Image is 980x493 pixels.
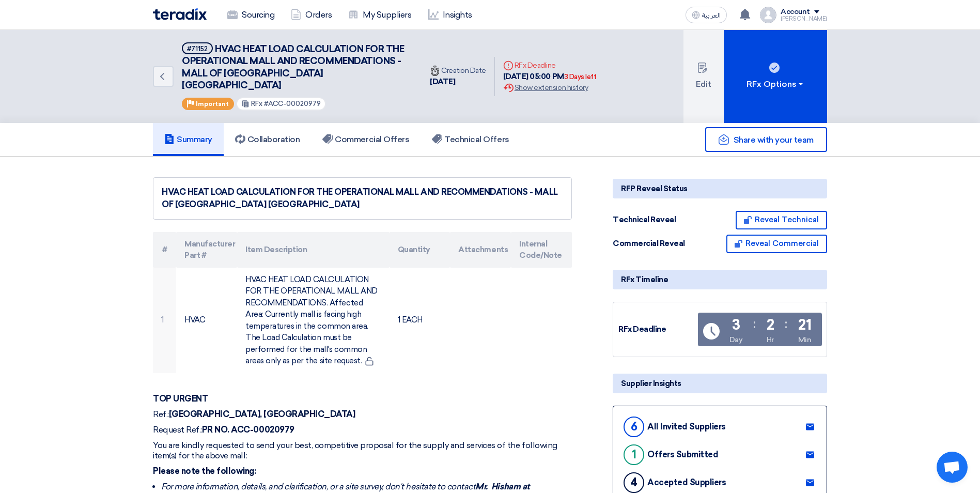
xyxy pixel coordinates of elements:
th: Manufacturer Part # [176,232,237,268]
img: Teradix logo [153,8,207,20]
div: [PERSON_NAME] [781,16,827,22]
div: [DATE] 05:00 PM [503,71,597,83]
a: Insights [420,4,480,26]
a: Collaboration [224,123,312,156]
div: 4 [624,472,644,493]
button: Edit [683,30,724,123]
div: Show extension history [503,82,597,93]
td: HVAC HEAT LOAD CALCULATION FOR THE OPERATIONAL MALL AND RECOMMENDATIONS. Affected Area: Currently... [237,268,389,373]
h5: Technical Offers [432,134,509,145]
button: RFx Options [724,30,827,123]
div: 3 [732,318,740,332]
a: Sourcing [219,4,283,26]
div: : [753,315,756,333]
strong: [GEOGRAPHIC_DATA], [GEOGRAPHIC_DATA] [169,409,355,419]
td: HVAC [176,268,237,373]
th: # [153,232,176,268]
div: #71152 [187,45,208,52]
a: Commercial Offers [311,123,421,156]
div: Min [798,334,812,345]
h5: Summary [164,134,212,145]
div: All Invited Suppliers [647,422,726,432]
h5: HVAC HEAT LOAD CALCULATION FOR THE OPERATIONAL MALL AND RECOMMENDATIONS - MALL OF ARABIA JEDDAH [182,42,409,92]
div: RFx Deadline [503,60,597,71]
div: RFx Options [746,78,805,90]
p: Ref.: [153,409,572,420]
div: 2 [767,318,774,332]
button: العربية [686,7,727,23]
div: Account [781,8,810,17]
span: العربية [702,12,721,19]
p: You are kindly requested to send your best, competitive proposal for the supply and services of t... [153,440,572,461]
div: RFP Reveal Status [613,179,827,198]
button: Reveal Commercial [726,235,827,253]
div: 3 Days left [564,72,597,82]
strong: Please note the following: [153,466,256,476]
span: HVAC HEAT LOAD CALCULATION FOR THE OPERATIONAL MALL AND RECOMMENDATIONS - MALL OF [GEOGRAPHIC_DAT... [182,43,404,91]
div: RFx Timeline [613,270,827,289]
th: Item Description [237,232,389,268]
a: Summary [153,123,224,156]
div: 21 [798,318,811,332]
div: : [785,315,787,333]
a: Technical Offers [421,123,520,156]
div: Technical Reveal [613,214,690,226]
a: My Suppliers [340,4,419,26]
div: Offers Submitted [647,450,718,459]
th: Attachments [450,232,511,268]
span: RFx [251,100,262,107]
th: Internal Code/Note [511,232,572,268]
div: Hr [767,334,774,345]
strong: TOP URGENT [153,394,208,404]
img: profile_test.png [760,7,776,23]
p: Request Ref.: [153,425,572,435]
span: #ACC-00020979 [264,100,321,107]
div: Day [729,334,743,345]
td: 1 EACH [390,268,450,373]
h5: Collaboration [235,134,300,145]
div: Accepted Suppliers [647,477,726,487]
button: Reveal Technical [736,211,827,229]
td: 1 [153,268,176,373]
span: Important [196,100,229,107]
div: HVAC HEAT LOAD CALCULATION FOR THE OPERATIONAL MALL AND RECOMMENDATIONS - MALL OF [GEOGRAPHIC_DAT... [162,186,563,211]
div: Creation Date [430,65,486,76]
span: Share with your team [734,135,814,145]
div: RFx Deadline [618,323,696,335]
a: Orders [283,4,340,26]
strong: PR NO. ACC-00020979 [202,425,294,435]
h5: Commercial Offers [322,134,409,145]
div: 1 [624,444,644,465]
div: 6 [624,417,644,437]
div: Commercial Reveal [613,238,690,250]
div: [DATE] [430,76,486,88]
th: Quantity [390,232,450,268]
div: Supplier Insights [613,374,827,393]
a: Open chat [937,452,968,483]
